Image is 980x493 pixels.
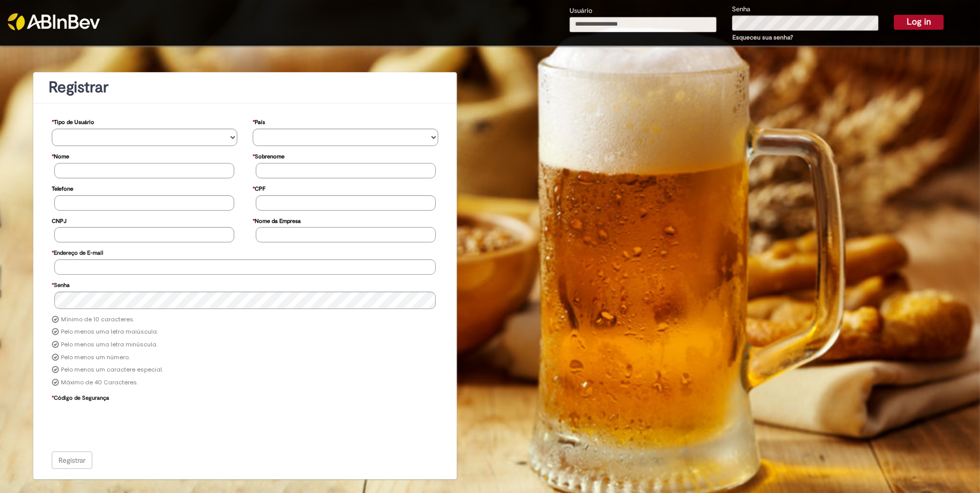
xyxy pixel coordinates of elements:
[54,404,210,444] iframe: reCAPTCHA
[894,15,944,29] button: Log in
[732,33,793,42] a: Esqueceu sua senha?
[732,5,750,14] label: Senha
[52,389,109,404] label: Código de Segurança
[52,114,94,129] label: Tipo de Usuário
[8,13,100,30] img: ABInbev-white.png
[52,148,69,163] label: Nome
[61,341,157,349] label: Pelo menos uma letra minúscula.
[52,277,70,292] label: Senha
[61,366,163,374] label: Pelo menos um caractere especial.
[61,316,134,324] label: Mínimo de 10 caracteres.
[253,148,284,163] label: Sobrenome
[61,354,130,362] label: Pelo menos um número.
[61,328,158,336] label: Pelo menos uma letra maiúscula.
[52,180,73,195] label: Telefone
[253,213,301,228] label: Nome da Empresa
[49,79,441,96] h1: Registrar
[253,180,266,195] label: CPF
[61,379,138,387] label: Máximo de 40 Caracteres.
[52,244,103,259] label: Endereço de E-mail
[569,6,593,16] label: Usuário
[253,114,265,129] label: País
[52,213,67,228] label: CNPJ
